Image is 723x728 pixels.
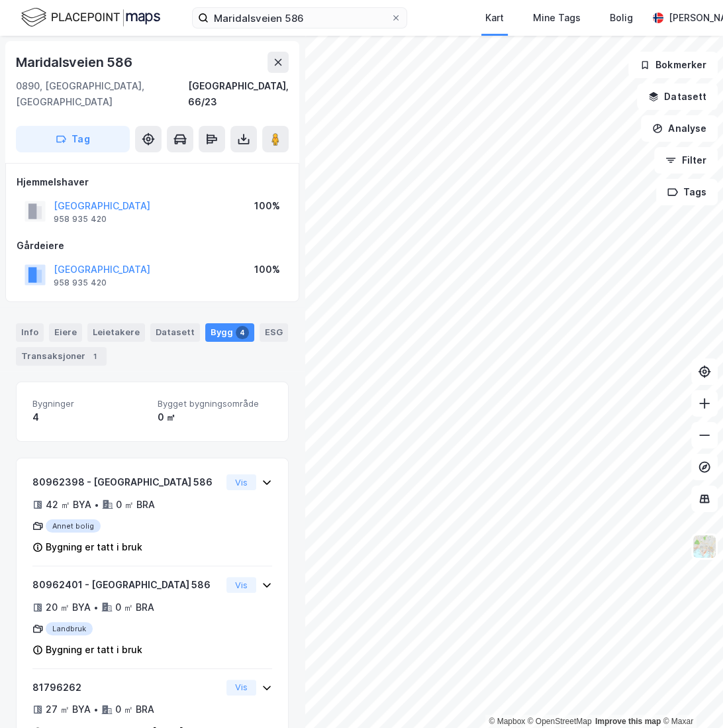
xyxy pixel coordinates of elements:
button: Tags [656,179,718,205]
div: Transaksjoner [16,347,107,366]
div: 0 ㎡ BRA [116,497,155,513]
div: Datasett [150,323,200,342]
div: ESG [260,323,288,342]
div: 81796262 [32,680,221,696]
button: Vis [226,680,256,696]
button: Bokmerker [628,52,718,78]
div: 0 ㎡ [158,409,272,425]
div: 958 935 420 [54,214,107,225]
div: 1 [88,350,101,363]
div: • [94,499,99,510]
div: 0 ㎡ BRA [115,702,154,717]
div: Bolig [610,10,633,26]
div: 4 [32,409,147,425]
button: Analyse [641,115,718,142]
div: Bygning er tatt i bruk [46,642,142,658]
div: 100% [254,262,280,278]
button: Vis [226,474,256,490]
div: 958 935 420 [54,278,107,288]
div: 80962398 - [GEOGRAPHIC_DATA] 586 [32,474,221,490]
span: Bygninger [32,398,147,409]
div: Eiere [49,323,82,342]
div: Maridalsveien 586 [16,52,135,73]
div: 0890, [GEOGRAPHIC_DATA], [GEOGRAPHIC_DATA] [16,78,188,110]
div: Info [16,323,44,342]
div: [GEOGRAPHIC_DATA], 66/23 [188,78,289,110]
a: Mapbox [489,717,525,726]
div: 4 [236,326,249,339]
div: 20 ㎡ BYA [46,599,91,615]
img: Z [692,534,717,559]
button: Tag [16,126,130,152]
div: 100% [254,198,280,214]
a: OpenStreetMap [528,717,592,726]
div: Leietakere [87,323,145,342]
img: logo.f888ab2527a4732fd821a326f86c7f29.svg [21,6,160,29]
div: • [93,602,99,613]
input: Søk på adresse, matrikkel, gårdeiere, leietakere eller personer [209,8,391,28]
button: Filter [654,147,718,174]
div: 0 ㎡ BRA [115,599,154,615]
a: Improve this map [595,717,661,726]
button: Datasett [637,83,718,110]
div: • [93,704,99,715]
div: Kart [485,10,504,26]
div: 42 ㎡ BYA [46,497,91,513]
div: Bygning er tatt i bruk [46,539,142,555]
button: Vis [226,577,256,593]
div: Kontrollprogram for chat [657,664,723,728]
div: Gårdeiere [17,238,288,254]
div: 80962401 - [GEOGRAPHIC_DATA] 586 [32,577,221,593]
span: Bygget bygningsområde [158,398,272,409]
div: Bygg [205,323,254,342]
div: Hjemmelshaver [17,174,288,190]
div: 27 ㎡ BYA [46,702,91,717]
iframe: Chat Widget [657,664,723,728]
div: Mine Tags [533,10,581,26]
